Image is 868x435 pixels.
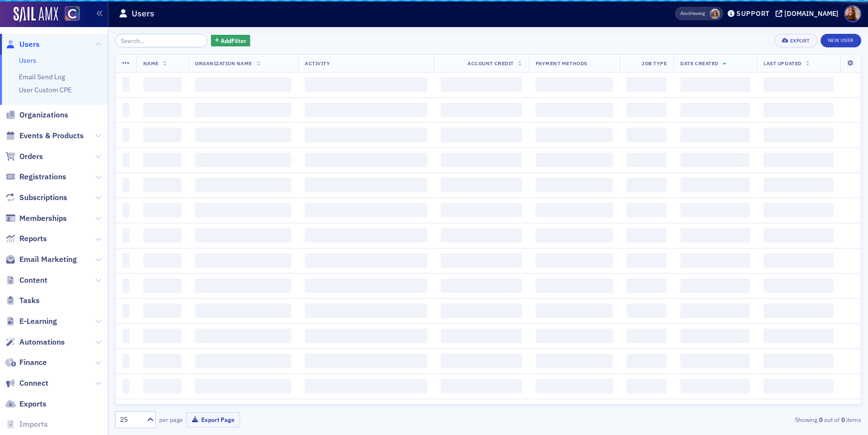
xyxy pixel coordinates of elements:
[19,254,77,265] span: Email Marketing
[159,415,183,424] label: per page
[763,304,834,318] span: ‌
[627,203,667,217] span: ‌
[122,278,130,293] span: ‌
[305,178,427,192] span: ‌
[143,128,182,142] span: ‌
[221,36,246,45] span: Add Filter
[536,228,613,243] span: ‌
[122,329,130,343] span: ‌
[5,295,40,306] a: Tasks
[763,77,834,92] span: ‌
[441,329,522,343] span: ‌
[143,60,159,67] span: Name
[627,178,667,192] span: ‌
[536,128,613,142] span: ‌
[305,354,427,368] span: ‌
[19,275,47,286] span: Content
[5,378,48,389] a: Connect
[143,278,182,293] span: ‌
[763,102,834,117] span: ‌
[710,9,720,19] span: Cheryl Moss
[143,253,182,268] span: ‌
[5,130,84,141] a: Events & Products
[5,110,68,120] a: Organizations
[821,34,861,47] a: New User
[305,228,427,243] span: ‌
[680,102,750,117] span: ‌
[536,77,613,92] span: ‌
[122,153,130,167] span: ‌
[195,77,291,92] span: ‌
[817,415,824,424] strong: 0
[5,357,47,368] a: Finance
[58,6,80,23] a: View Homepage
[122,102,130,117] span: ‌
[790,38,810,43] div: Export
[536,354,613,368] span: ‌
[115,34,208,47] input: Search…
[305,203,427,217] span: ‌
[195,102,291,117] span: ‌
[19,172,66,182] span: Registrations
[763,329,834,343] span: ‌
[19,72,65,81] a: Email Send Log
[19,399,46,409] span: Exports
[736,9,770,18] div: Support
[195,178,291,192] span: ‌
[211,35,251,47] button: AddFilter
[763,354,834,368] span: ‌
[627,153,667,167] span: ‌
[143,153,182,167] span: ‌
[441,304,522,318] span: ‌
[305,278,427,293] span: ‌
[536,253,613,268] span: ‌
[19,56,36,65] a: Users
[305,102,427,117] span: ‌
[642,60,667,67] span: Job Type
[441,354,522,368] span: ‌
[122,228,130,243] span: ‌
[5,39,40,50] a: Users
[619,415,861,424] div: Showing out of items
[19,378,48,389] span: Connect
[122,203,130,217] span: ‌
[143,379,182,393] span: ‌
[5,254,77,265] a: Email Marketing
[305,77,427,92] span: ‌
[5,213,67,224] a: Memberships
[305,329,427,343] span: ‌
[680,178,750,192] span: ‌
[305,128,427,142] span: ‌
[844,5,861,22] span: Profile
[680,379,750,393] span: ‌
[19,110,68,120] span: Organizations
[19,233,47,244] span: Reports
[627,228,667,243] span: ‌
[305,253,427,268] span: ‌
[5,419,48,430] a: Imports
[680,60,718,67] span: Date Created
[680,10,705,17] span: Viewing
[19,357,47,368] span: Finance
[784,9,838,18] div: [DOMAIN_NAME]
[19,419,48,430] span: Imports
[627,128,667,142] span: ‌
[776,10,842,17] button: [DOMAIN_NAME]
[122,304,130,318] span: ‌
[536,278,613,293] span: ‌
[143,203,182,217] span: ‌
[627,102,667,117] span: ‌
[627,278,667,293] span: ‌
[143,228,182,243] span: ‌
[19,192,67,203] span: Subscriptions
[19,151,43,162] span: Orders
[5,233,47,244] a: Reports
[680,10,689,16] div: Also
[14,7,58,22] img: SailAMX
[680,278,750,293] span: ‌
[5,275,47,286] a: Content
[763,253,834,268] span: ‌
[536,304,613,318] span: ‌
[680,153,750,167] span: ‌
